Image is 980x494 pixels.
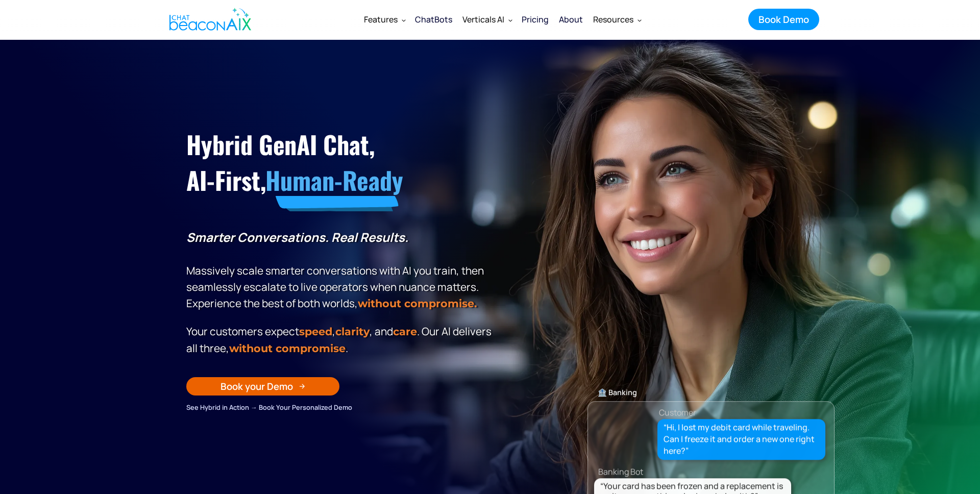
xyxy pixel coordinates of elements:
[638,18,642,22] img: Dropdown
[186,377,339,396] a: Book your Demo
[220,380,293,393] div: Book your Demo
[186,323,495,357] p: Your customers expect , , and . Our Al delivers all three, .
[457,7,517,32] div: Verticals AI
[358,297,477,310] strong: without compromise.
[559,12,583,27] div: About
[593,12,633,27] div: Resources
[664,422,820,457] div: “Hi, I lost my debit card while traveling. Can I freeze it and order a new one right here?”
[415,12,452,27] div: ChatBots
[462,12,504,27] div: Verticals AI
[186,229,408,245] strong: Smarter Conversations. Real Results.
[393,325,417,338] span: care
[299,325,332,338] strong: speed
[335,325,370,338] span: clarity
[588,385,834,400] div: 🏦 Banking
[299,383,305,389] img: Arrow
[554,6,588,33] a: About
[659,405,696,419] div: Customer
[229,342,346,355] span: without compromise
[364,12,398,27] div: Features
[588,7,646,32] div: Resources
[517,6,554,33] a: Pricing
[186,402,495,413] div: See Hybrid in Action → Book Your Personalized Demo
[508,18,512,22] img: Dropdown
[186,127,495,199] h1: Hybrid GenAI Chat, AI-First,
[186,229,495,312] p: Massively scale smarter conversations with AI you train, then seamlessly escalate to live operato...
[402,18,406,22] img: Dropdown
[522,12,549,27] div: Pricing
[359,7,410,32] div: Features
[161,2,257,37] a: home
[265,162,403,198] span: Human-Ready
[758,13,809,26] div: Book Demo
[748,9,819,30] a: Book Demo
[410,6,457,33] a: ChatBots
